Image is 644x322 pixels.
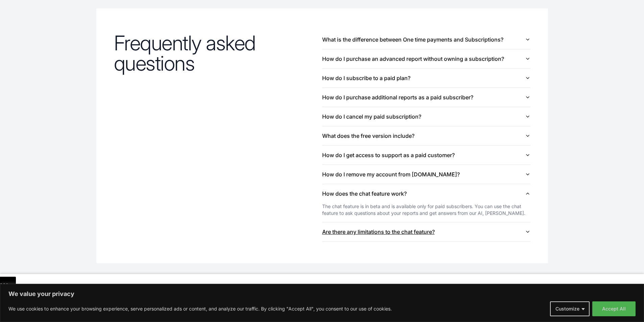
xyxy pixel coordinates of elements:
[322,126,530,145] button: What does the free version include?
[322,203,530,217] div: The chat feature is in beta and is available only for paid subscribers. You can use the chat feat...
[550,301,590,316] button: Customize
[322,203,530,222] div: How does the chat feature work?
[322,88,530,107] button: How do I purchase additional reports as a paid subscriber?
[322,222,530,241] button: Are there any limitations to the chat feature?
[592,301,636,316] button: Accept All
[8,290,636,298] p: We value your privacy
[322,184,530,203] button: How does the chat feature work?
[8,305,392,313] p: We use cookies to enhance your browsing experience, serve personalized ads or content, and analyz...
[322,107,530,126] button: How do I cancel my paid subscription?
[114,33,322,73] h2: Frequently asked questions
[322,69,530,88] button: How do I subscribe to a paid plan?
[322,146,530,165] button: How do I get access to support as a paid customer?
[322,30,530,49] button: What is the difference between One time payments and Subscriptions?
[322,49,530,68] button: How do I purchase an advanced report without owning a subscription?
[322,165,530,184] button: How do I remove my account from [DOMAIN_NAME]?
